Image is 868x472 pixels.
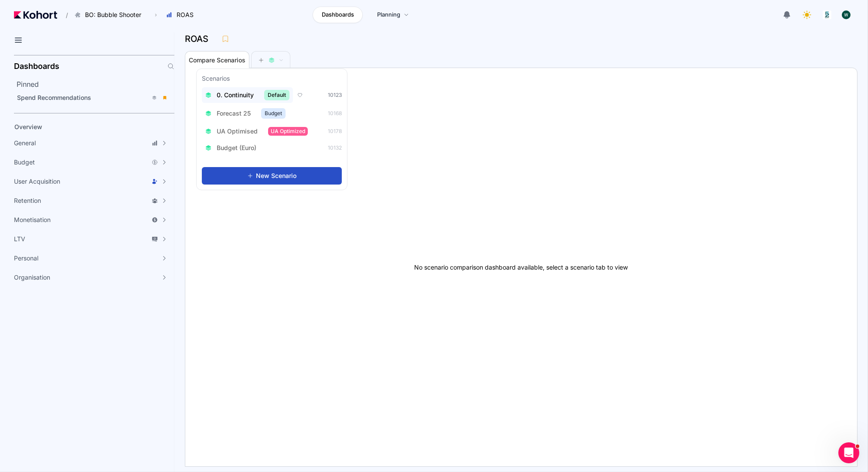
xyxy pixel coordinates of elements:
[377,10,400,19] span: Planning
[14,215,51,224] span: Monetisation
[14,11,57,19] img: Kohort logo
[202,124,311,138] button: UA OptimisedUA Optimized
[14,158,35,167] span: Budget
[185,34,214,43] h3: ROAS
[14,91,172,104] a: Spend Recommendations
[268,127,308,136] span: UA Optimized
[14,254,38,263] span: Personal
[328,110,342,117] span: 10168
[177,10,194,19] span: ROAS
[202,106,289,121] button: Forecast 25Budget
[328,144,342,151] span: 10132
[264,90,289,100] span: Default
[14,177,60,186] span: User Acquisition
[322,10,354,19] span: Dashboards
[217,127,258,136] span: UA Optimised
[838,442,859,463] iframe: Intercom live chat
[161,7,203,22] button: ROAS
[189,57,245,63] span: Compare Scenarios
[14,235,25,243] span: LTV
[202,141,265,155] button: Budget (Euro)
[328,92,342,99] span: 10123
[217,144,256,152] span: Budget (Euro)
[11,120,160,133] a: Overview
[14,196,41,205] span: Retention
[185,68,857,466] div: No scenario comparison dashboard available, select a scenario tab to view
[328,128,342,135] span: 10178
[17,94,91,101] span: Spend Recommendations
[202,167,342,185] button: New Scenario
[368,7,418,23] a: Planning
[14,273,50,282] span: Organisation
[14,123,42,130] span: Overview
[59,10,68,20] span: /
[70,7,150,22] button: BO: Bubble Shooter
[85,10,141,19] span: BO: Bubble Shooter
[217,109,251,118] span: Forecast 25
[17,79,174,89] h2: Pinned
[261,108,286,119] span: Budget
[14,139,36,147] span: General
[313,7,363,23] a: Dashboards
[217,91,254,99] span: 0. Continuity
[823,10,831,19] img: logo_logo_images_1_20240607072359498299_20240828135028712857.jpeg
[153,11,159,18] span: ›
[14,62,59,70] h2: Dashboards
[256,171,296,180] span: New Scenario
[202,87,293,103] button: 0. ContinuityDefault
[202,74,230,85] h3: Scenarios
